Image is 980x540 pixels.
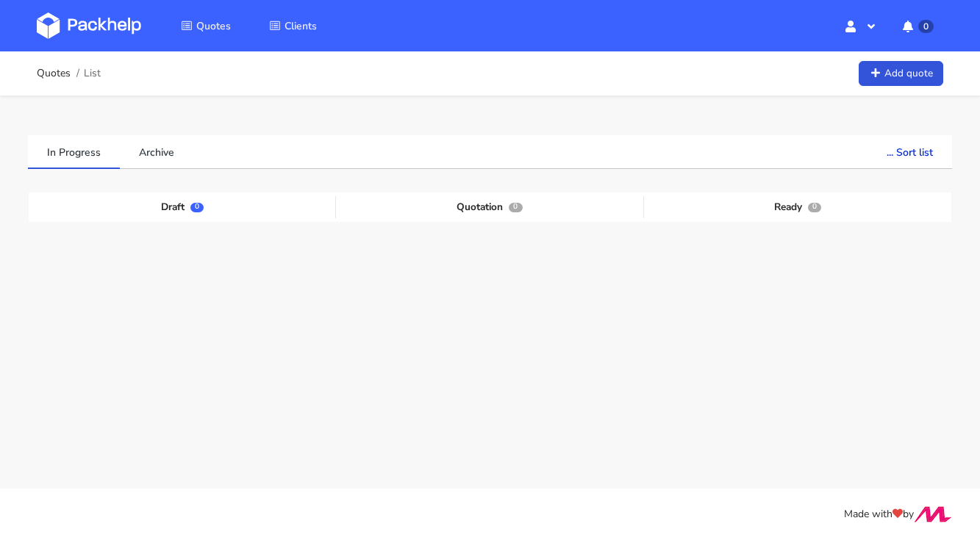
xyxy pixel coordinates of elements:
span: Quotes [196,19,231,33]
div: Ready [644,196,951,218]
a: In Progress [28,135,120,168]
a: Archive [120,135,193,168]
div: Draft [29,196,336,218]
button: 0 [891,12,943,39]
span: 0 [808,203,821,212]
a: Quotes [163,12,248,39]
span: List [84,68,101,79]
div: Quotation [336,196,643,218]
span: 0 [918,20,934,33]
img: Move Closer [914,506,952,522]
a: Clients [251,12,335,39]
div: Made with by [18,506,962,523]
a: Quotes [37,68,71,79]
img: Dashboard [37,12,141,39]
span: 0 [509,203,522,212]
nav: breadcrumb [37,59,101,88]
span: 0 [190,203,204,212]
button: ... Sort list [868,135,952,168]
a: Add quote [859,61,943,87]
span: Clients [285,19,317,33]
